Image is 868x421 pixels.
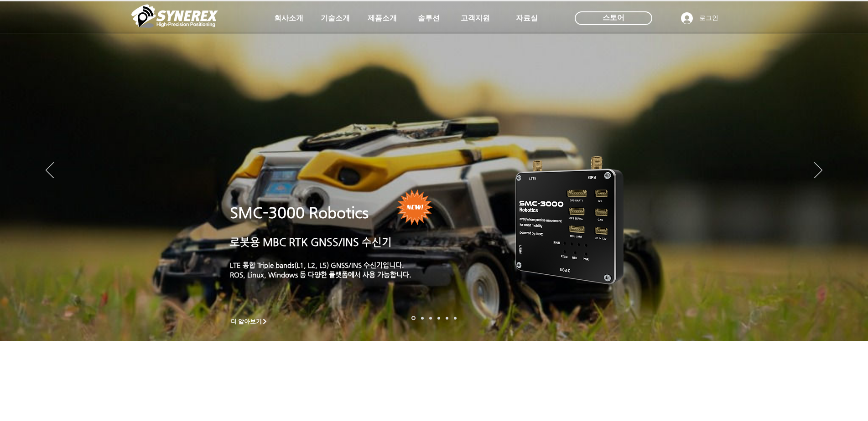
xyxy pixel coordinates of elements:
span: 기술소개 [321,14,350,23]
span: 제품소개 [368,14,397,23]
span: 자료실 [516,14,538,23]
span: 솔루션 [418,14,440,23]
span: 로그인 [696,14,722,23]
a: 더 알아보기 [227,316,272,327]
span: 고객지원 [461,14,490,23]
button: 이전 [46,162,54,180]
a: 정밀농업 [454,317,457,319]
a: 고객지원 [452,9,498,27]
a: 제품소개 [359,9,405,27]
nav: 슬라이드 [409,316,459,320]
a: 로봇- SMC 2000 [411,316,416,320]
div: 스토어 [575,11,652,25]
a: 드론 8 - SMC 2000 [421,317,424,319]
a: 자료실 [504,9,550,27]
a: 회사소개 [266,9,312,27]
span: 더 알아보기 [231,318,262,326]
span: 스토어 [603,13,624,23]
a: 로봇 [446,317,448,319]
a: 기술소개 [312,9,358,27]
a: SMC-3000 Robotics [230,204,369,221]
a: 솔루션 [406,9,452,27]
a: LTE 통합 Triple bands(L1, L2, L5) GNSS/INS 수신기입니다. [230,261,404,269]
img: 씨너렉스_White_simbol_대지 1.png [131,2,218,30]
button: 다음 [814,162,822,180]
button: 로그인 [675,10,725,27]
span: 회사소개 [274,14,303,23]
a: 로봇용 MBC RTK GNSS/INS 수신기 [230,236,392,248]
a: 측량 IoT [429,317,432,319]
a: ROS, Linux, Windows 등 다양한 플랫폼에서 사용 가능합니다. [230,271,411,278]
img: KakaoTalk_20241224_155801212.png [503,143,637,295]
a: 자율주행 [437,317,440,319]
